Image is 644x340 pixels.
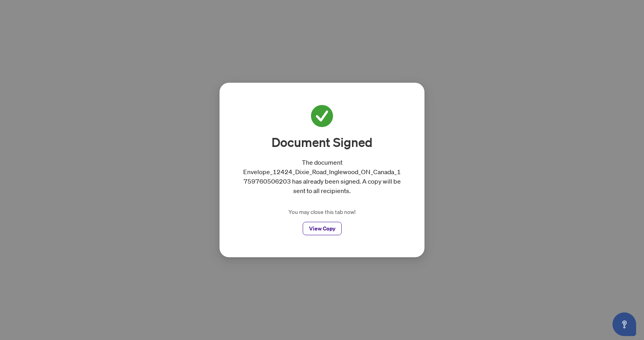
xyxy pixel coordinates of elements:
[303,222,342,235] button: View Copy
[272,136,372,148] h2: Document Signed
[309,222,335,235] span: View Copy
[612,312,636,336] button: Open asap
[288,208,356,216] p: You may close this tab now!
[242,158,402,195] p: The document Envelope_12424_Dixie_Road_Inglewood_ON_Canada_1759760506203 has already been signed....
